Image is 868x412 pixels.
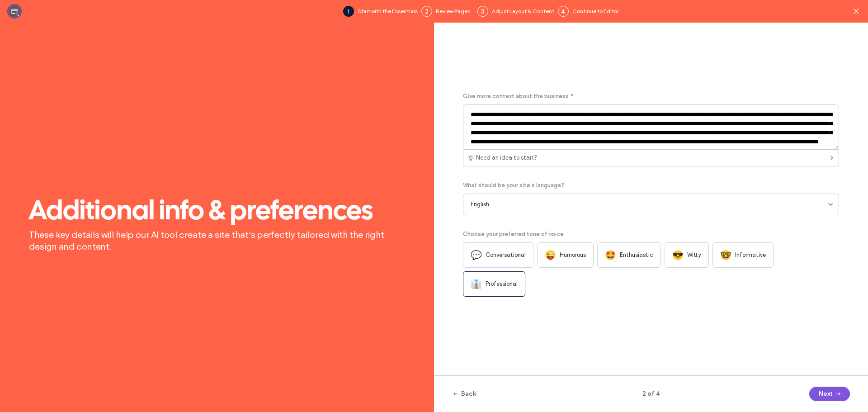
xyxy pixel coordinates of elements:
[463,92,569,101] span: Give more context about the business
[672,250,684,260] span: 😎
[687,251,701,260] span: Witty
[486,279,518,289] span: Professional
[591,389,711,398] span: 2 of 4
[735,251,766,260] span: Informative
[29,229,405,252] span: These key details will help our AI tool create a site that’s perfectly tailored with the right de...
[558,6,569,17] div: 4
[343,6,354,17] div: 1
[620,251,653,260] span: Enthusiastic
[421,6,432,17] div: 2
[358,7,418,15] span: Start with the Essentials
[463,230,564,239] span: Choose your preferred tone of voice
[809,387,850,401] button: Next
[486,251,526,260] span: Conversational
[572,7,619,15] span: Continue to Editor
[605,250,616,260] span: 🤩
[463,181,564,190] span: What should be your site's language?
[436,7,474,15] span: Review Pages
[452,387,476,401] button: Back
[471,279,482,289] span: 👔
[476,153,537,162] span: Need an idea to start?
[20,6,39,14] span: Help
[477,6,488,17] div: 3
[29,194,405,225] span: Additional info & preferences
[545,250,556,260] span: 😜
[720,250,731,260] span: 🤓
[560,251,586,260] span: Humorous
[471,250,482,260] span: 💬
[471,200,489,209] span: English
[492,7,554,15] span: Adjust Layout & Content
